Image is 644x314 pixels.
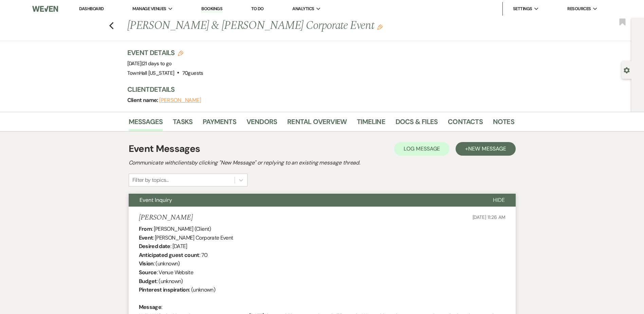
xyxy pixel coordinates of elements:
span: 70 guests [182,70,203,76]
a: Messages [129,116,163,131]
img: Weven Logo [32,2,58,16]
b: Pinterest inspiration [139,286,189,293]
span: 21 days to go [143,60,172,67]
b: Source [139,269,157,276]
h3: Client Details [127,85,508,94]
button: Log Message [394,142,449,156]
a: Contacts [448,116,483,131]
button: +New Message [456,142,515,156]
span: [DATE] 11:26 AM [473,214,505,220]
h1: Event Messages [129,142,200,156]
b: From [139,225,152,232]
button: Event Inquiry [129,194,482,207]
span: Settings [513,5,532,12]
a: Rental Overview [287,116,347,131]
span: [DATE] [127,60,172,67]
h2: Communicate with clients by clicking "New Message" or replying to an existing message thread. [129,159,516,167]
a: Bookings [201,6,222,12]
a: Docs & Files [395,116,438,131]
button: Edit [377,24,383,30]
h5: [PERSON_NAME] [139,213,193,222]
div: Filter by topics... [132,176,169,184]
button: Hide [482,194,516,207]
a: Payments [203,116,236,131]
a: Tasks [173,116,192,131]
b: Desired date [139,243,170,250]
b: Event [139,234,153,241]
span: Resources [567,5,591,12]
span: Event Inquiry [140,196,172,204]
a: To Do [251,6,264,12]
button: [PERSON_NAME] [159,98,201,103]
h3: Event Details [127,48,203,57]
span: New Message [468,145,506,152]
a: Timeline [357,116,385,131]
h1: [PERSON_NAME] & [PERSON_NAME] Corporate Event [127,18,431,34]
span: Analytics [292,5,314,12]
a: Notes [493,116,514,131]
b: Anticipated guest count [139,251,199,259]
b: Budget [139,278,157,285]
span: Manage Venues [132,5,166,12]
span: Hide [493,196,505,204]
b: Vision [139,260,154,267]
a: Vendors [246,116,277,131]
b: Message [139,303,162,311]
span: Client name: [127,97,160,104]
span: Log Message [404,145,440,152]
a: Dashboard [79,6,104,12]
span: TownHall [US_STATE] [127,70,174,76]
span: | [142,60,172,67]
button: Open lead details [624,67,630,73]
